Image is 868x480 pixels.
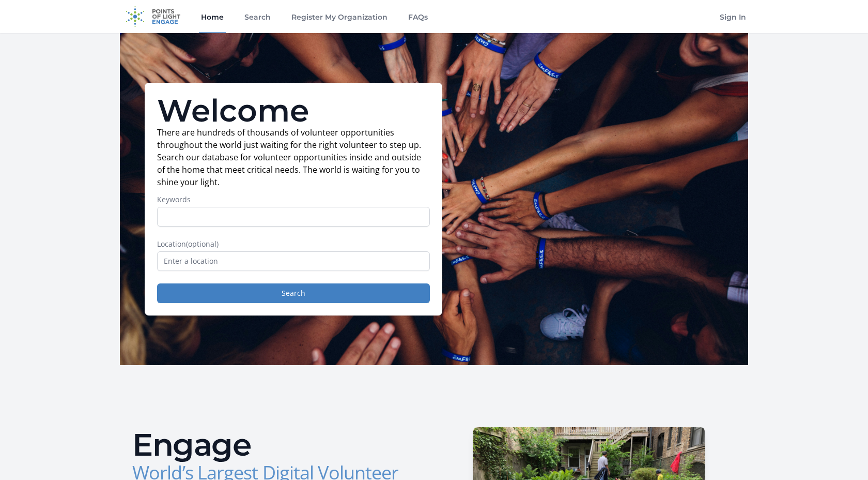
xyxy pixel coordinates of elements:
label: Keywords [157,194,430,205]
button: Search [157,283,430,303]
label: Location [157,239,430,249]
span: (optional) [186,239,219,249]
input: Enter a location [157,251,430,271]
h1: Welcome [157,95,430,126]
p: There are hundreds of thousands of volunteer opportunities throughout the world just waiting for ... [157,126,430,188]
h2: Engage [132,429,426,460]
